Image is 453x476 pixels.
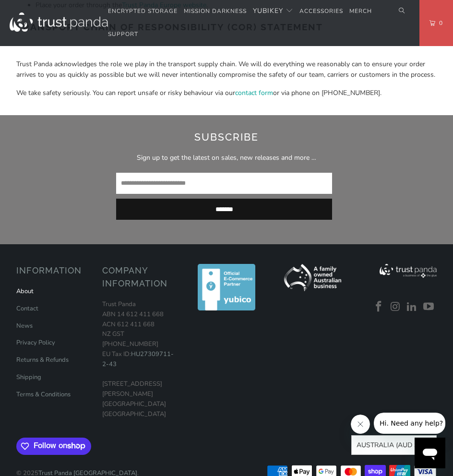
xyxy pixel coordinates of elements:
a: News [16,321,33,330]
a: Trust Panda Australia on Facebook [372,301,386,313]
span: Support [108,30,138,38]
a: About [16,287,34,296]
a: HU27309711-2-43 [102,350,174,369]
h2: Subscribe [99,130,354,145]
a: Trust Panda Australia on Instagram [388,301,403,313]
span: 0 [435,18,443,28]
iframe: Message from company [374,413,445,434]
span: Merch [349,7,372,15]
a: Trust Panda Australia on LinkedIn [405,301,419,313]
span: Mission Darkness [184,7,247,15]
p: Trust Panda ABN 14 612 411 668 ACN 612 411 668 NZ GST [PHONE_NUMBER] EU Tax ID: [STREET_ADDRESS][... [102,299,179,419]
a: contact form [235,88,273,97]
a: Trust Panda Australia on YouTube [422,301,436,313]
a: Returns & Refunds [16,356,69,364]
a: Contact [16,304,38,313]
button: Australia (AUD $) [351,435,437,455]
p: Sign up to get the latest on sales, new releases and more … [99,153,354,163]
span: Accessories [299,7,343,15]
iframe: Button to launch messaging window [415,438,445,468]
a: Support [108,23,138,46]
a: Privacy Policy [16,338,55,347]
img: Trust Panda Australia [10,12,108,32]
iframe: Close message [351,415,370,434]
p: Trust Panda acknowledges the role we play in the transport supply chain. We will do everything we... [16,59,437,81]
p: We take safety seriously. You can report unsafe or risky behaviour via our or via phone on [PHONE... [16,88,437,98]
a: Terms & Conditions [16,390,71,399]
span: YubiKey [253,6,283,15]
a: Shipping [16,373,41,381]
span: Encrypted Storage [108,7,178,15]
